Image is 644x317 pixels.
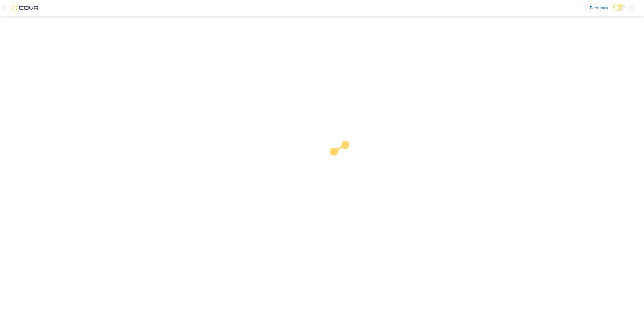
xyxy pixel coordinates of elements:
img: cova-loader [322,136,367,182]
a: Feedback [580,2,611,14]
span: Dark Mode [613,11,614,11]
img: Cova [12,5,39,11]
span: Feedback [590,5,608,11]
input: Dark Mode [613,5,626,11]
